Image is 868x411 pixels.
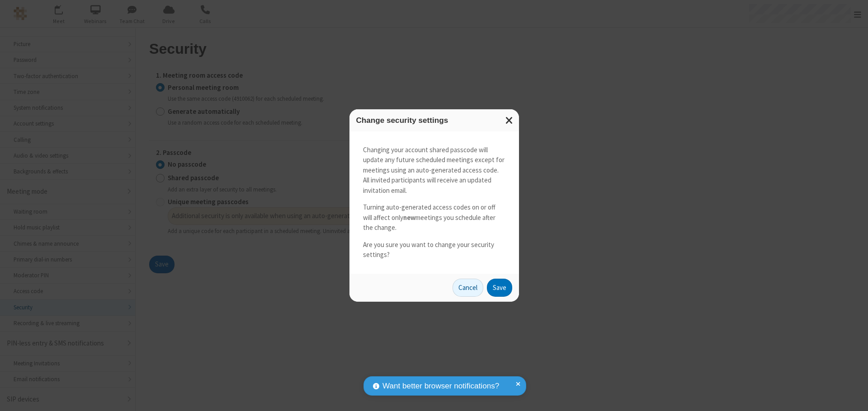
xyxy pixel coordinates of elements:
button: Close modal [500,109,519,131]
button: Save [487,279,512,297]
strong: new [403,213,415,222]
button: Cancel [453,279,483,297]
p: Turning auto-generated access codes on or off will affect only meetings you schedule after the ch... [363,202,505,233]
h3: Change security settings [356,116,512,125]
p: Changing your account shared passcode will update any future scheduled meetings except for meetin... [363,145,505,196]
span: Want better browser notifications? [382,380,499,392]
p: Are you sure you want to change your security settings? [363,240,505,260]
